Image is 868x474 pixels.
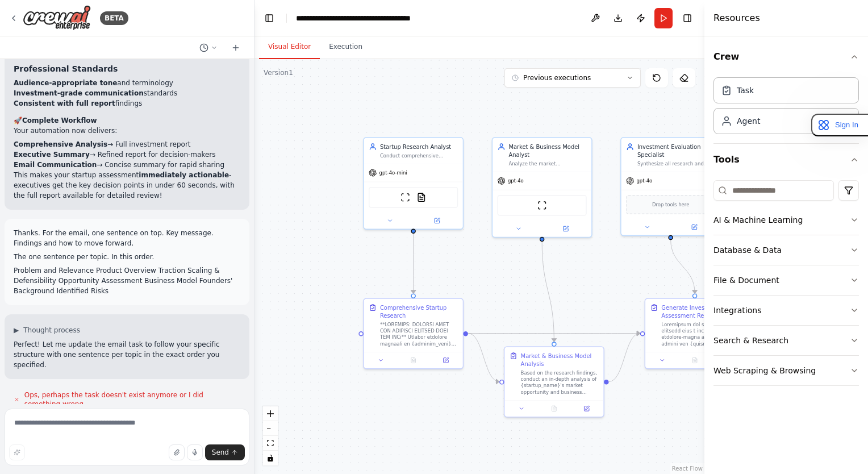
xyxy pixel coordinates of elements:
[637,143,715,159] div: Investment Evaluation Specialist
[14,326,80,335] button: ▶Thought process
[713,41,859,73] button: Crew
[380,303,458,319] div: Comprehensive Startup Research
[414,216,460,226] button: Open in side panel
[380,321,458,347] div: **LOREMIPS: DOLORSI AMET CON ADIPISCI ELITSED DOEI TEM INCi** Utlabor etdolore magnaali en {admin...
[713,144,859,176] button: Tools
[263,406,278,465] div: React Flow controls
[737,85,754,96] div: Task
[713,335,788,346] div: Search & Research
[363,137,464,230] div: Startup Research AnalystConduct comprehensive research on {startup_name} by **prioritizing the pr...
[14,98,240,109] li: findings
[169,444,185,460] button: Upload files
[713,296,859,325] button: Integrations
[14,115,240,126] h2: 🚀
[523,73,591,82] span: Previous executions
[14,265,240,296] p: Problem and Relevance Product Overview Traction Scaling & Defensibility Opportunity Assessment Bu...
[14,139,240,149] li: → Full investment report
[661,321,739,347] div: Loremipsum dol sitametc adi elitsedd eius t incididuntutl, etdolore-magna aliquaenim admini ven {...
[713,176,859,395] div: Tools
[23,326,80,335] span: Thought process
[14,149,240,160] li: → Refined report for decision-makers
[713,214,803,226] div: AI & Machine Learning
[713,73,859,143] div: Crew
[14,140,107,148] strong: Comprehensive Analysis
[14,228,240,248] p: Thanks. For the email, one sentence on top. Key message. Findings and how to move forward.
[521,369,599,395] div: Based on the research findings, conduct an in-depth analysis of {startup_name}'s market opportuni...
[14,339,240,370] p: Perfect! Let me update the email task to follow your specific structure with one sentence per top...
[679,10,695,26] button: Hide right sidebar
[379,169,407,176] span: gpt-4o-mini
[14,79,117,87] strong: Audience-appropriate tone
[713,205,859,235] button: AI & Machine Learning
[261,10,277,26] button: Hide left sidebar
[139,171,229,179] strong: immediately actionable
[713,305,761,316] div: Integrations
[637,160,715,167] div: Synthesize all research and analysis into a comprehensive, investor-ready assessment report for {...
[508,160,586,167] div: Analyze the market opportunity, business model viability, and competitive landscape for {startup_...
[671,222,717,232] button: Open in side panel
[320,35,372,59] button: Execution
[713,326,859,355] button: Search & Research
[538,241,558,342] g: Edge from 59242b20-2200-4627-94b7-c3557144cf67 to ed09240a-07e0-4bcc-9586-dc81e40ff3ce
[397,355,431,365] button: No output available
[227,41,245,55] button: Start a new chat
[492,137,592,238] div: Market & Business Model AnalystAnalyze the market opportunity, business model viability, and comp...
[14,126,240,136] p: Your automation now delivers:
[504,346,604,417] div: Market & Business Model AnalysisBased on the research findings, conduct an in-depth analysis of {...
[713,11,760,25] h4: Resources
[14,151,90,159] strong: Executive Summary
[713,365,816,376] div: Web Scraping & Browsing
[14,170,240,201] p: This makes your startup assessment - executives get the key decision points in under 60 seconds, ...
[380,143,458,151] div: Startup Research Analyst
[667,239,699,293] g: Edge from acdcdcad-55dd-41f8-839f-c103c71ea7ba to 5fee4e80-aaa5-4235-a61c-a08b52d5ff65
[537,201,547,210] img: ScrapeWebsiteTool
[661,303,739,319] div: Generate Investment Assessment Report
[645,298,745,369] div: Generate Investment Assessment ReportLoremipsum dol sitametc adi elitsedd eius t incididuntutl, e...
[363,298,464,369] div: Comprehensive Startup Research**LOREMIPS: DOLORSI AMET CON ADIPISCI ELITSED DOEI TEM INCi** Utlab...
[14,160,240,170] li: → Concise summary for rapid sharing
[713,275,779,286] div: File & Document
[543,224,589,234] button: Open in side panel
[14,252,240,262] p: The one sentence per topic. In this order.
[14,89,144,97] strong: Investment-grade communication
[652,201,689,209] span: Drop tools here
[14,88,240,98] li: standards
[468,329,499,385] g: Edge from 5a362739-c0ad-4f97-b63d-b0fe6cfc4876 to ed09240a-07e0-4bcc-9586-dc81e40ff3ce
[195,41,222,55] button: Switch to previous chat
[620,137,721,236] div: Investment Evaluation SpecialistSynthesize all research and analysis into a comprehensive, invest...
[100,11,128,25] div: BETA
[504,68,641,88] button: Previous executions
[737,115,760,127] div: Agent
[636,178,652,184] span: gpt-4o
[14,326,19,335] span: ▶
[263,421,278,436] button: zoom out
[14,64,118,73] strong: Professional Standards
[713,235,859,265] button: Database & Data
[521,352,599,368] div: Market & Business Model Analysis
[713,265,859,295] button: File & Document
[187,444,203,460] button: Click to speak your automation idea
[380,152,458,159] div: Conduct comprehensive research on {startup_name} by **prioritizing the provided pitch deck ({deck...
[713,244,782,256] div: Database & Data
[416,193,426,202] img: PDFSearchTool
[410,233,418,293] g: Edge from fe85e241-5032-4dea-b712-e482ac6126f5 to 5a362739-c0ad-4f97-b63d-b0fe6cfc4876
[263,406,278,421] button: zoom in
[573,404,600,413] button: Open in side panel
[259,35,320,59] button: Visual Editor
[212,448,229,457] span: Send
[609,329,640,385] g: Edge from ed09240a-07e0-4bcc-9586-dc81e40ff3ce to 5fee4e80-aaa5-4235-a61c-a08b52d5ff65
[537,404,571,413] button: No output available
[205,444,245,460] button: Send
[263,436,278,451] button: fit view
[678,355,712,365] button: No output available
[14,99,115,107] strong: Consistent with full report
[23,5,91,31] img: Logo
[508,178,524,184] span: gpt-4o
[713,356,859,385] button: Web Scraping & Browsing
[263,451,278,465] button: toggle interactivity
[14,161,97,169] strong: Email Communication
[14,78,240,88] li: and terminology
[264,68,293,77] div: Version 1
[508,143,586,159] div: Market & Business Model Analyst
[22,117,97,124] strong: Complete Workflow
